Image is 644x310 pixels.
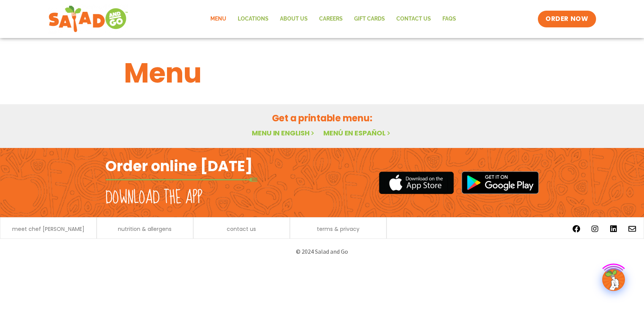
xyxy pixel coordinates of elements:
a: nutrition & allergens [118,226,172,232]
nav: Menu [205,10,462,28]
img: google_play [461,171,539,194]
p: © 2024 Salad and Go [109,246,535,257]
span: ORDER NOW [545,14,588,24]
a: Locations [232,10,274,28]
a: Menu [205,10,232,28]
a: Contact Us [391,10,437,28]
a: Menú en español [323,128,392,138]
a: ORDER NOW [538,11,596,27]
a: About Us [274,10,313,28]
a: Careers [313,10,348,28]
img: new-SAG-logo-768×292 [48,4,129,34]
a: FAQs [437,10,462,28]
a: meet chef [PERSON_NAME] [12,226,84,232]
img: fork [105,178,258,182]
a: terms & privacy [317,226,359,232]
h2: Get a printable menu: [124,111,520,125]
a: GIFT CARDS [348,10,391,28]
a: contact us [227,226,256,232]
h1: Menu [124,52,520,94]
a: Menu in English [252,128,316,138]
h2: Download the app [105,187,202,208]
img: appstore [379,170,454,195]
h2: Order online [DATE] [105,157,253,175]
